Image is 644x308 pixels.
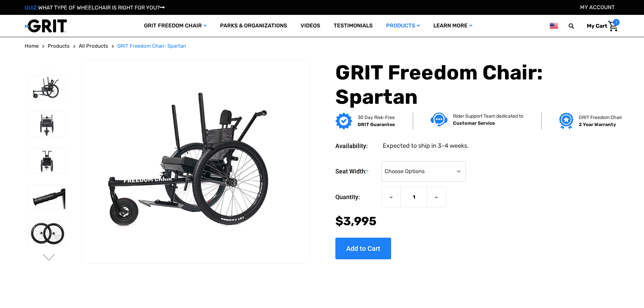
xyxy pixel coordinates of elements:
a: Cart with 1 items [582,19,620,33]
h1: GRIT Freedom Chair: Spartan [335,61,619,109]
nav: Breadcrumb [25,42,620,50]
img: GRIT Freedom Chair: Spartan [29,185,66,210]
p: Rider Support Team dedicated to [453,113,523,120]
img: GRIT Freedom Chair: Spartan [29,76,66,100]
span: Home [25,43,39,49]
span: QUIZ: [25,4,38,11]
button: Go to slide 4 of 4 [42,64,56,72]
a: Home [25,42,39,50]
p: GRIT Freedom Chair [579,114,622,121]
a: GRIT Freedom Chair [137,15,213,37]
a: GRIT Freedom Chair: Spartan [117,42,186,50]
img: Grit freedom [559,113,573,129]
a: Account [580,4,615,10]
strong: Customer Service [453,120,495,126]
a: Products [379,15,427,37]
a: Products [48,42,70,50]
img: GRIT All-Terrain Wheelchair and Mobility Equipment [25,19,67,33]
button: Go to slide 2 of 4 [42,254,56,262]
img: us.png [550,22,558,30]
input: Add to Cart [335,238,391,259]
img: GRIT Guarantee [335,113,352,129]
a: Videos [294,15,327,37]
label: Seat Width: [335,161,378,182]
span: My Cart [587,23,607,29]
span: All Products [79,43,108,49]
img: GRIT Freedom Chair: Spartan [82,86,310,238]
dd: Expected to ship in 3-4 weeks. [383,141,469,150]
a: QUIZ:WHAT TYPE OF WHEELCHAIR IS RIGHT FOR YOU? [25,4,165,11]
strong: GRIT Guarantee [358,122,395,127]
img: Cart [608,21,618,31]
span: Products [48,43,70,49]
img: GRIT Freedom Chair: Spartan [29,148,66,173]
a: Testimonials [327,15,379,37]
a: All Products [79,42,108,50]
span: 1 [613,19,620,26]
img: GRIT Freedom Chair: Spartan [29,112,66,137]
a: Parks & Organizations [213,15,294,37]
dt: Availability: [335,141,378,150]
input: Search [572,19,582,33]
img: Customer service [431,113,448,126]
a: Learn More [427,15,479,37]
img: GRIT Freedom Chair: Spartan [29,221,66,246]
strong: 2 Year Warranty [579,122,616,127]
label: Quantity: [335,187,378,207]
span: $3,995 [335,214,377,228]
span: GRIT Freedom Chair: Spartan [117,43,186,49]
p: 30 Day Risk-Free [358,114,395,121]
